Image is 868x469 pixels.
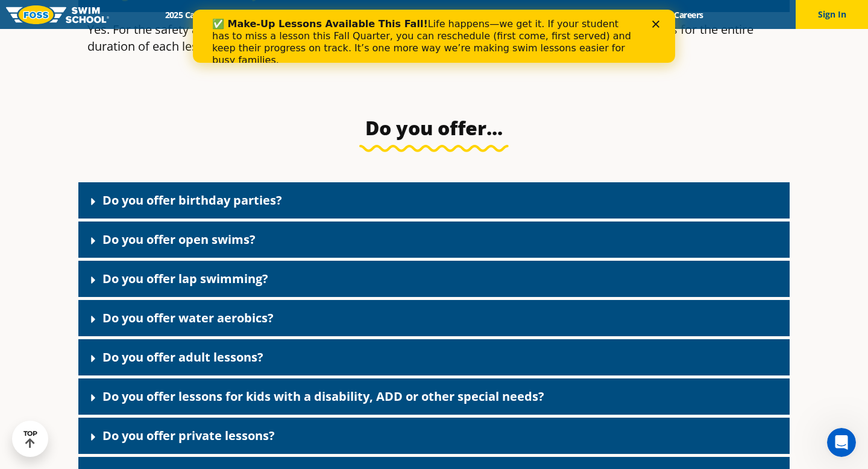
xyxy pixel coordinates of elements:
[102,231,256,247] a: Do you offer open swims?
[78,222,790,258] div: Do you offer open swims?
[102,270,268,287] a: Do you offer lap swimming?
[230,9,280,21] a: Schools
[78,418,790,454] div: Do you offer private lessons?
[19,8,235,20] b: ✅ Make-Up Lessons Available This Fall!
[102,310,274,326] a: Do you offer water aerobics?
[154,9,230,21] a: 2025 Calendar
[102,349,263,365] a: Do you offer adult lessons?
[78,182,790,219] div: Do you offer birthday parties?
[827,428,856,457] iframe: Intercom live chat
[498,9,626,21] a: Swim Like [PERSON_NAME]
[149,116,719,140] h3: Do you offer...
[280,9,386,21] a: Swim Path® Program
[78,339,790,375] div: Do you offer adult lessons?
[19,8,444,57] div: Life happens—we get it. If your student has to miss a lesson this Fall Quarter, you can reschedul...
[24,430,37,448] div: TOP
[102,388,544,404] a: Do you offer lessons for kids with a disability, ADD or other special needs?
[87,21,781,55] p: Yes. For the safety and comfort of all participants, a parent or legal guardian must remain on th...
[102,192,282,208] a: Do you offer birthday parties?
[78,378,790,415] div: Do you offer lessons for kids with a disability, ADD or other special needs?
[6,5,109,24] img: FOSS Swim School Logo
[78,261,790,297] div: Do you offer lap swimming?
[459,11,471,18] div: Close
[102,427,275,444] a: Do you offer private lessons?
[664,9,714,21] a: Careers
[193,10,675,63] iframe: Intercom live chat banner
[78,300,790,336] div: Do you offer water aerobics?
[626,9,664,21] a: Blog
[386,9,498,21] a: About [PERSON_NAME]
[78,12,790,74] div: Do guardians need to stay on-site for swim lessons?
